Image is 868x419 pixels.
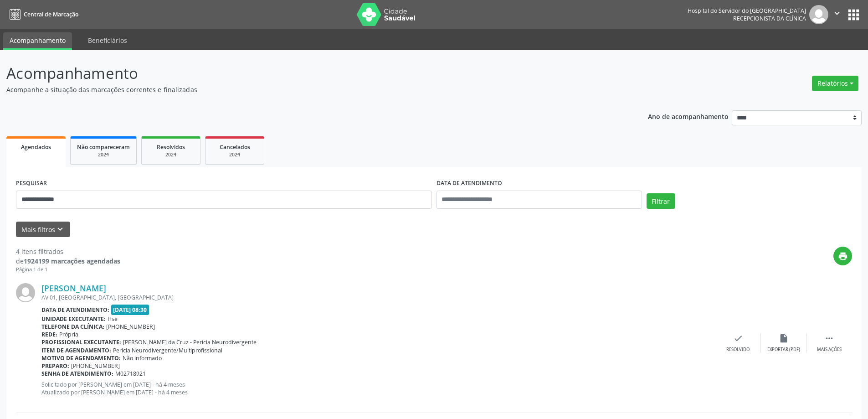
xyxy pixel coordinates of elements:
[115,370,146,378] span: M02718921
[212,151,257,158] div: 2024
[648,110,729,122] p: Ano de acompanhamento
[106,323,155,331] span: [PHONE_NUMBER]
[767,347,800,353] div: Exportar (PDF)
[113,347,222,354] span: Perícia Neurodivergente/Multiprofissional
[779,333,789,343] i: insert_drive_file
[82,32,134,48] a: Beneficiários
[812,76,858,91] button: Relatórios
[41,381,715,396] p: Solicitado por [PERSON_NAME] em [DATE] - há 4 meses Atualizado por [PERSON_NAME] em [DATE] - há 4...
[41,354,121,362] b: Motivo de agendamento:
[24,10,78,18] span: Central de Marcação
[41,338,121,346] b: Profissional executante:
[41,323,104,331] b: Telefone da clínica:
[726,347,750,353] div: Resolvido
[832,8,842,18] i: 
[148,151,194,158] div: 2024
[817,347,842,353] div: Mais ações
[437,176,502,191] label: DATA DE ATENDIMENTO
[688,7,806,15] div: Hospital do Servidor do [GEOGRAPHIC_DATA]
[16,283,35,302] img: img
[733,333,743,343] i: check
[647,193,675,209] button: Filtrar
[838,251,848,261] i: print
[41,283,106,293] a: [PERSON_NAME]
[16,247,120,256] div: 4 itens filtrados
[59,331,78,338] span: Própria
[41,294,715,301] div: AV 01, [GEOGRAPHIC_DATA], [GEOGRAPHIC_DATA]
[77,143,130,151] span: Não compareceram
[41,362,69,370] b: Preparo:
[6,85,605,94] p: Acompanhe a situação das marcações correntes e finalizadas
[24,257,120,265] strong: 1924199 marcações agendadas
[16,176,47,191] label: PESQUISAR
[123,338,257,346] span: [PERSON_NAME] da Cruz - Perícia Neurodivergente
[21,143,51,151] span: Agendados
[123,354,162,362] span: Não informado
[41,347,111,354] b: Item de agendamento:
[16,266,120,274] div: Página 1 de 1
[41,315,106,323] b: Unidade executante:
[41,370,113,378] b: Senha de atendimento:
[733,15,806,22] span: Recepcionista da clínica
[846,7,862,23] button: apps
[824,333,834,343] i: 
[41,306,109,314] b: Data de atendimento:
[41,331,57,338] b: Rede:
[6,62,605,85] p: Acompanhamento
[77,151,130,158] div: 2024
[220,143,250,151] span: Cancelados
[111,305,149,315] span: [DATE] 08:30
[16,256,120,266] div: de
[71,362,120,370] span: [PHONE_NUMBER]
[6,7,78,22] a: Central de Marcação
[3,32,72,50] a: Acompanhamento
[55,224,65,234] i: keyboard_arrow_down
[108,315,118,323] span: Hse
[16,222,70,238] button: Mais filtroskeyboard_arrow_down
[157,143,185,151] span: Resolvidos
[809,5,828,24] img: img
[833,247,852,265] button: print
[828,5,846,24] button: 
